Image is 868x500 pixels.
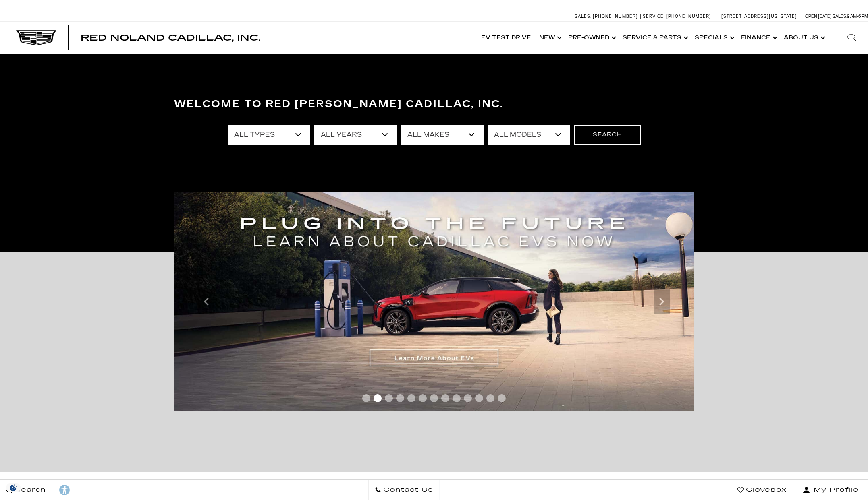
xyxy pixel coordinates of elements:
[228,125,310,145] select: Filter by type
[810,484,859,496] span: My Profile
[535,22,564,54] a: New
[4,483,23,492] img: Opt-Out Icon
[575,14,592,19] span: Sales:
[475,394,483,402] span: Go to slide 11
[396,394,404,402] span: Go to slide 4
[314,125,397,145] select: Filter by year
[619,22,691,54] a: Service & Parts
[666,14,711,19] span: [PHONE_NUMBER]
[486,394,494,402] span: Go to slide 12
[477,22,535,54] a: EV Test Drive
[374,394,382,402] span: Go to slide 2
[464,394,472,402] span: Go to slide 10
[793,480,868,500] button: Open user profile menu
[575,14,640,19] a: Sales: [PHONE_NUMBER]
[640,14,713,19] a: Service: [PHONE_NUMBER]
[805,14,832,19] span: Open [DATE]
[198,289,214,314] div: Previous slide
[731,480,793,500] a: Glovebox
[654,289,670,314] div: Next slide
[381,484,433,496] span: Contact Us
[498,394,506,402] span: Go to slide 13
[430,394,438,402] span: Go to slide 7
[368,480,440,500] a: Contact Us
[833,14,847,19] span: Sales:
[174,96,694,112] h3: Welcome to Red [PERSON_NAME] Cadillac, Inc.
[643,14,665,19] span: Service:
[407,394,415,402] span: Go to slide 5
[593,14,638,19] span: [PHONE_NUMBER]
[362,394,370,402] span: Go to slide 1
[744,484,787,496] span: Glovebox
[564,22,619,54] a: Pre-Owned
[737,22,780,54] a: Finance
[847,14,868,19] span: 9 AM-6 PM
[16,30,56,45] img: Cadillac Dark Logo with Cadillac White Text
[385,394,393,402] span: Go to slide 3
[401,125,484,145] select: Filter by make
[81,33,260,43] span: Red Noland Cadillac, Inc.
[574,125,641,145] button: Search
[419,394,427,402] span: Go to slide 6
[691,22,737,54] a: Specials
[721,14,797,19] a: [STREET_ADDRESS][US_STATE]
[441,394,449,402] span: Go to slide 8
[488,125,570,145] select: Filter by model
[453,394,461,402] span: Go to slide 9
[780,22,828,54] a: About Us
[174,192,694,411] img: ev-blog-post-banners-correctedcorrected
[12,484,46,496] span: Search
[81,34,260,42] a: Red Noland Cadillac, Inc.
[4,483,23,492] section: Click to Open Cookie Consent Modal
